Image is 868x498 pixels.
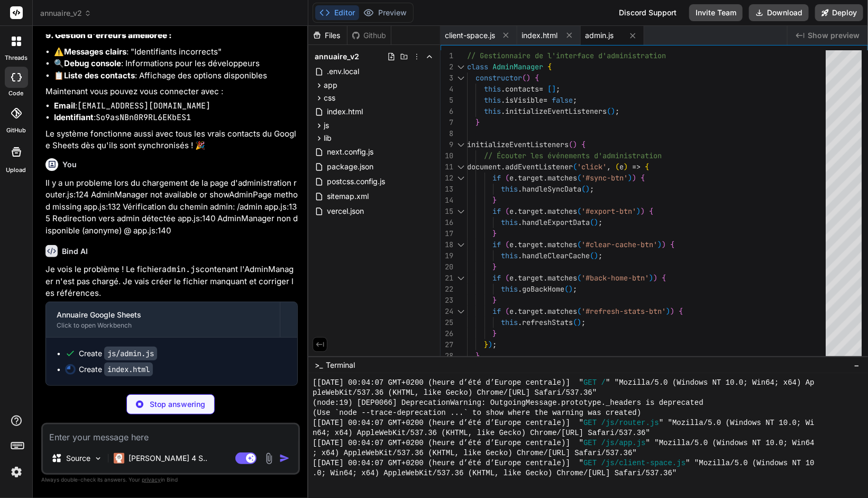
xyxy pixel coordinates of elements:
span: GET [583,458,597,468]
span: ( [590,218,594,227]
p: Source [66,453,90,464]
span: } [492,195,497,205]
span: initializeEventListeners [467,140,569,149]
span: ; [590,184,594,194]
span: [[DATE] 00:04:07 GMT+0200 (heure d’été d’Europe centrale)] " [313,418,583,428]
label: code [9,89,24,98]
span: ( [505,173,509,183]
button: Invite Team [689,4,743,21]
span: ) [662,240,666,249]
div: Create [79,364,153,375]
span: if [492,173,501,183]
span: this [484,95,501,105]
div: Discord Support [613,4,683,21]
h6: You [62,159,77,170]
p: [PERSON_NAME] 4 S.. [129,453,207,464]
button: Annuaire Google SheetsClick to open Workbench [46,302,280,337]
span: GET [583,438,597,448]
li: 📋 : Affichage des options disponibles [54,70,298,82]
span: >_ [315,360,323,370]
span: '#clear-cache-btn' [581,240,657,249]
span: package.json [326,160,374,173]
span: // Écouter les événements d'administration [484,151,662,160]
span: js [324,120,329,131]
span: addEventListener [505,162,573,171]
span: target [518,273,543,283]
span: ; [573,95,577,105]
span: { [547,62,552,71]
div: 3 [441,73,453,84]
span: sitemap.xml [326,190,370,203]
span: e [509,306,514,316]
button: Deploy [815,4,863,21]
div: 18 [441,239,453,250]
li: ⚠️ : "Identifiants incorrects" [54,46,298,58]
span: ( [564,284,569,294]
span: ( [573,318,577,327]
span: if [492,206,501,216]
span: ( [590,251,594,260]
span: ) [586,184,590,194]
span: ; [573,284,577,294]
span: matches [547,173,577,183]
div: Click to open Workbench [57,321,269,330]
span: ) [666,306,670,316]
span: this [501,184,518,194]
span: . [501,95,505,105]
strong: Email [54,101,75,111]
div: Click to collapse the range. [454,161,468,173]
span: ) [624,162,628,171]
span: this [501,284,518,294]
span: goBackHome [522,284,564,294]
span: { [535,73,539,83]
img: settings [7,463,25,481]
span: constructor [476,73,522,83]
img: Claude 4 Sonnet [114,453,124,464]
span: annuaire_v2 [40,8,92,19]
span: index.html [326,105,364,118]
span: e [509,173,514,183]
span: } [492,262,497,271]
span: ( [505,206,509,216]
div: 22 [441,284,453,295]
div: Click to collapse the range. [454,306,468,317]
strong: Debug console [64,58,121,68]
span: ; [581,318,586,327]
span: . [501,106,505,116]
code: js/admin.js [104,347,157,360]
li: : [54,100,298,112]
span: admin.js [585,30,614,41]
div: 8 [441,128,453,139]
span: matches [547,273,577,283]
li: 🔍 : Informations pour les développeurs [54,58,298,70]
span: { [581,140,586,149]
div: 26 [441,328,453,339]
span: ; x64) AppleWebKit/537.36 (KHTML, like Gecko) Chrome/[URL] Safari/537.36" [313,448,637,458]
span: . [514,206,518,216]
button: Download [749,4,809,21]
div: 2 [441,61,453,73]
span: vercel.json [326,205,365,218]
span: } [492,329,497,338]
span: ) [649,273,653,283]
div: 5 [441,95,453,106]
span: ; [598,218,602,227]
div: Click to collapse the range. [454,139,468,150]
img: icon [279,453,290,464]
span: { [679,306,683,316]
span: this [501,218,518,227]
span: . [518,218,522,227]
span: .0; Win64; x64) AppleWebKit/537.36 (KHTML, like Gecko) Chrome/[URL] Safari/537.36" [313,468,677,478]
div: 23 [441,295,453,306]
div: 9 [441,139,453,150]
p: Maintenant vous pouvez vous connecter avec : [45,86,298,98]
span: e [509,206,514,216]
span: .env.local [326,65,360,78]
strong: Messages clairs [64,47,126,57]
span: ; [598,251,602,260]
span: app [324,80,337,90]
span: ( [569,140,573,149]
span: } [492,295,497,305]
span: matches [547,306,577,316]
span: ; [492,340,497,349]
